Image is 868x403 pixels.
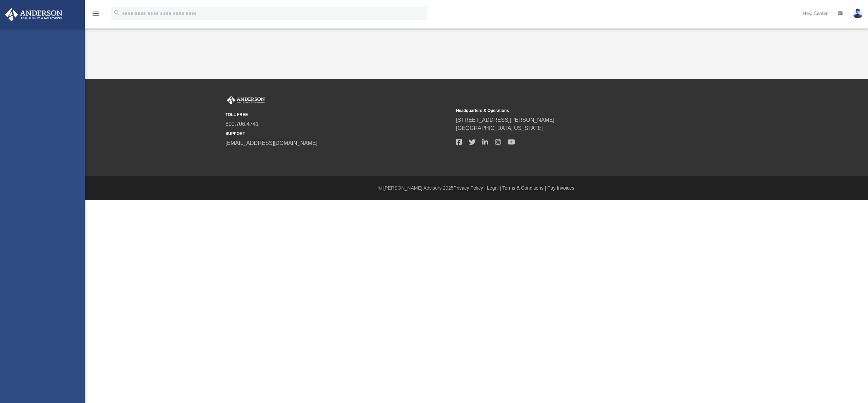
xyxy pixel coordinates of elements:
[456,108,682,114] small: Headquarters & Operations
[225,131,451,137] small: SUPPORT
[502,185,546,191] a: Terms & Conditions |
[454,185,486,191] a: Privacy Policy |
[547,185,574,191] a: Pay Invoices
[225,121,259,127] a: 800.706.4741
[853,8,863,18] img: User Pic
[225,140,317,146] a: [EMAIL_ADDRESS][DOMAIN_NAME]
[113,9,121,17] i: search
[92,13,100,18] a: menu
[3,8,64,21] img: Anderson Advisors Platinum Portal
[225,112,451,118] small: TOLL FREE
[225,96,266,105] img: Anderson Advisors Platinum Portal
[487,185,501,191] a: Legal |
[92,9,100,18] i: menu
[456,125,543,131] a: [GEOGRAPHIC_DATA][US_STATE]
[85,185,868,192] div: © [PERSON_NAME] Advisors 2025
[456,117,554,123] a: [STREET_ADDRESS][PERSON_NAME]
